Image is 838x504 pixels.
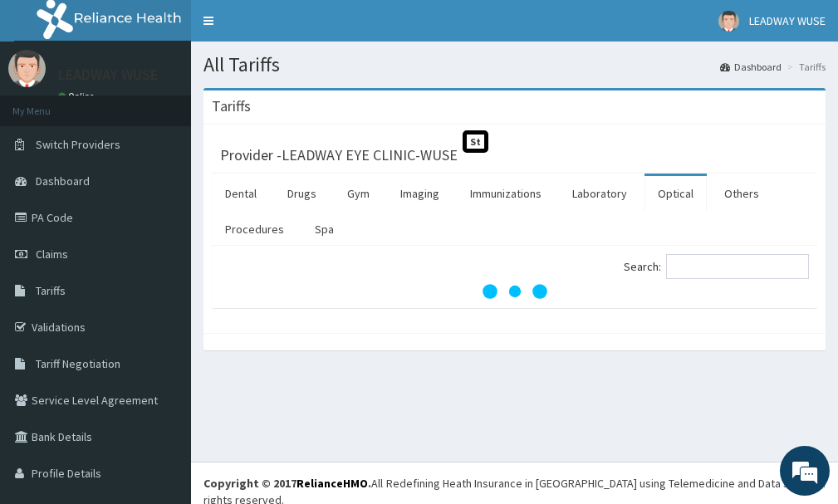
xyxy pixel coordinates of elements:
[36,283,66,298] span: Tariffs
[559,176,640,211] a: Laboratory
[301,212,347,247] a: Spa
[203,54,826,76] h1: All Tariffs
[711,176,772,211] a: Others
[334,176,383,211] a: Gym
[36,137,120,152] span: Switch Providers
[463,130,488,153] span: St
[624,254,809,279] label: Search:
[457,176,555,211] a: Immunizations
[387,176,453,211] a: Imaging
[58,91,98,102] a: Online
[212,212,297,247] a: Procedures
[718,11,739,32] img: User Image
[220,148,458,163] h3: Provider - LEADWAY EYE CLINIC-WUSE
[58,67,158,82] p: LEADWAY WUSE
[36,247,68,262] span: Claims
[720,60,782,74] a: Dashboard
[644,176,707,211] a: Optical
[8,50,46,87] img: User Image
[666,254,809,279] input: Search:
[212,176,270,211] a: Dental
[296,476,368,491] a: RelianceHMO
[482,258,548,325] svg: audio-loading
[749,13,826,28] span: LEADWAY WUSE
[212,99,251,114] h3: Tariffs
[36,174,90,188] span: Dashboard
[386,475,826,492] div: Redefining Heath Insurance in [GEOGRAPHIC_DATA] using Telemedicine and Data Science!
[274,176,330,211] a: Drugs
[783,60,826,74] li: Tariffs
[203,476,371,491] strong: Copyright © 2017 .
[36,356,120,371] span: Tariff Negotiation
